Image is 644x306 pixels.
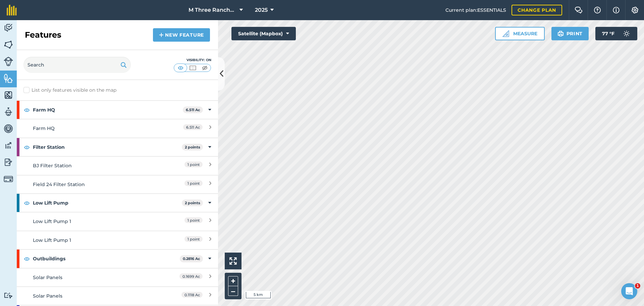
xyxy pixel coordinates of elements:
[593,7,601,13] img: A question mark icon
[17,175,218,193] a: Field 24 Filter Station1 point
[7,5,17,15] img: fieldmargin Logo
[621,283,637,299] iframe: Intercom live chat
[24,106,30,114] img: svg+xml;base64,PHN2ZyB4bWxucz0iaHR0cDovL3d3dy53My5vcmcvMjAwMC9zdmciIHdpZHRoPSIxOCIgaGVpZ2h0PSIyNC...
[23,87,116,94] label: List only features visible on the map
[575,7,583,13] img: Two speech bubbles overlapping with the left bubble in the forefront
[4,124,13,134] img: svg+xml;base64,PD94bWwgdmVyc2lvbj0iMS4wIiBlbmNvZGluZz0idXRmLTgiPz4KPCEtLSBHZW5lcmF0b3I6IEFkb2JlIE...
[159,31,164,39] img: svg+xml;base64,PHN2ZyB4bWxucz0iaHR0cDovL3d3dy53My5vcmcvMjAwMC9zdmciIHdpZHRoPSIxNCIgaGVpZ2h0PSIyNC...
[228,276,238,286] button: +
[17,212,218,230] a: Low Lift Pump 11 point
[33,162,152,169] div: BJ Filter Station
[201,64,209,71] img: svg+xml;base64,PHN2ZyB4bWxucz0iaHR0cDovL3d3dy53My5vcmcvMjAwMC9zdmciIHdpZHRoPSI1MCIgaGVpZ2h0PSI0MC...
[4,174,13,184] img: svg+xml;base64,PD94bWwgdmVyc2lvbj0iMS4wIiBlbmNvZGluZz0idXRmLTgiPz4KPCEtLSBHZW5lcmF0b3I6IEFkb2JlIE...
[184,217,203,223] span: 1 point
[174,57,211,63] div: Visibility: On
[181,292,203,298] span: 0.1118 Ac
[17,287,218,305] a: Solar Panels0.1118 Ac
[33,138,182,156] strong: Filter Station
[557,30,564,38] img: svg+xml;base64,PHN2ZyB4bWxucz0iaHR0cDovL3d3dy53My5vcmcvMjAwMC9zdmciIHdpZHRoPSIxOSIgaGVpZ2h0PSIyNC...
[24,199,30,207] img: svg+xml;base64,PHN2ZyB4bWxucz0iaHR0cDovL3d3dy53My5vcmcvMjAwMC9zdmciIHdpZHRoPSIxOCIgaGVpZ2h0PSIyNC...
[179,273,203,279] span: 0.1699 Ac
[502,30,509,37] img: Ruler icon
[184,180,203,186] span: 1 point
[33,250,180,268] strong: Outbuildings
[4,140,13,150] img: svg+xml;base64,PD94bWwgdmVyc2lvbj0iMS4wIiBlbmNvZGluZz0idXRmLTgiPz4KPCEtLSBHZW5lcmF0b3I6IEFkb2JlIE...
[17,268,218,287] a: Solar Panels0.1699 Ac
[4,23,13,33] img: svg+xml;base64,PD94bWwgdmVyc2lvbj0iMS4wIiBlbmNvZGluZz0idXRmLTgiPz4KPCEtLSBHZW5lcmF0b3I6IEFkb2JlIE...
[33,236,152,244] div: Low Lift Pump 1
[4,292,13,299] img: svg+xml;base64,PD94bWwgdmVyc2lvbj0iMS4wIiBlbmNvZGluZz0idXRmLTgiPz4KPCEtLSBHZW5lcmF0b3I6IEFkb2JlIE...
[495,27,545,40] button: Measure
[229,257,237,265] img: Four arrows, one pointing top left, one top right, one bottom right and the last bottom left
[17,101,218,119] div: Farm HQ6.511 Ac
[185,201,200,205] strong: 2 points
[24,255,30,263] img: svg+xml;base64,PHN2ZyB4bWxucz0iaHR0cDovL3d3dy53My5vcmcvMjAwMC9zdmciIHdpZHRoPSIxOCIgaGVpZ2h0PSIyNC...
[33,218,152,225] div: Low Lift Pump 1
[153,28,210,42] a: New feature
[228,286,238,296] button: –
[512,5,562,15] a: Change plan
[255,6,268,14] span: 2025
[23,57,131,73] input: Search
[4,40,13,50] img: svg+xml;base64,PHN2ZyB4bWxucz0iaHR0cDovL3d3dy53My5vcmcvMjAwMC9zdmciIHdpZHRoPSI1NiIgaGVpZ2h0PSI2MC...
[189,6,237,14] span: M Three Ranches LLC
[17,119,218,137] a: Farm HQ6.511 Ac
[185,145,200,149] strong: 2 points
[184,162,203,167] span: 1 point
[602,27,614,40] span: 77 ° F
[33,194,182,212] strong: Low Lift Pump
[25,30,61,40] h2: Features
[33,101,183,119] strong: Farm HQ
[4,90,13,100] img: svg+xml;base64,PHN2ZyB4bWxucz0iaHR0cDovL3d3dy53My5vcmcvMjAwMC9zdmciIHdpZHRoPSI1NiIgaGVpZ2h0PSI2MC...
[17,194,218,212] div: Low Lift Pump2 points
[620,27,633,40] img: svg+xml;base64,PD94bWwgdmVyc2lvbj0iMS4wIiBlbmNvZGluZz0idXRmLTgiPz4KPCEtLSBHZW5lcmF0b3I6IEFkb2JlIE...
[186,107,200,112] strong: 6.511 Ac
[183,124,203,130] span: 6.511 Ac
[189,64,197,71] img: svg+xml;base64,PHN2ZyB4bWxucz0iaHR0cDovL3d3dy53My5vcmcvMjAwMC9zdmciIHdpZHRoPSI1MCIgaGVpZ2h0PSI0MC...
[551,27,589,40] button: Print
[183,256,200,261] strong: 0.2816 Ac
[4,157,13,167] img: svg+xml;base64,PD94bWwgdmVyc2lvbj0iMS4wIiBlbmNvZGluZz0idXRmLTgiPz4KPCEtLSBHZW5lcmF0b3I6IEFkb2JlIE...
[120,61,127,69] img: svg+xml;base64,PHN2ZyB4bWxucz0iaHR0cDovL3d3dy53My5vcmcvMjAwMC9zdmciIHdpZHRoPSIxOSIgaGVpZ2h0PSIyNC...
[17,231,218,249] a: Low Lift Pump 11 point
[33,274,152,281] div: Solar Panels
[184,236,203,242] span: 1 point
[24,143,30,151] img: svg+xml;base64,PHN2ZyB4bWxucz0iaHR0cDovL3d3dy53My5vcmcvMjAwMC9zdmciIHdpZHRoPSIxOCIgaGVpZ2h0PSIyNC...
[33,292,152,300] div: Solar Panels
[231,27,296,40] button: Satellite (Mapbox)
[33,181,152,188] div: Field 24 Filter Station
[4,107,13,117] img: svg+xml;base64,PD94bWwgdmVyc2lvbj0iMS4wIiBlbmNvZGluZz0idXRmLTgiPz4KPCEtLSBHZW5lcmF0b3I6IEFkb2JlIE...
[17,138,218,156] div: Filter Station2 points
[595,27,637,40] button: 77 °F
[631,7,639,13] img: A cog icon
[635,283,640,289] span: 1
[445,6,506,14] span: Current plan : ESSENTIALS
[176,64,185,71] img: svg+xml;base64,PHN2ZyB4bWxucz0iaHR0cDovL3d3dy53My5vcmcvMjAwMC9zdmciIHdpZHRoPSI1MCIgaGVpZ2h0PSI0MC...
[4,57,13,66] img: svg+xml;base64,PD94bWwgdmVyc2lvbj0iMS4wIiBlbmNvZGluZz0idXRmLTgiPz4KPCEtLSBHZW5lcmF0b3I6IEFkb2JlIE...
[17,156,218,175] a: BJ Filter Station1 point
[33,125,152,132] div: Farm HQ
[613,6,620,14] img: svg+xml;base64,PHN2ZyB4bWxucz0iaHR0cDovL3d3dy53My5vcmcvMjAwMC9zdmciIHdpZHRoPSIxNyIgaGVpZ2h0PSIxNy...
[4,73,13,83] img: svg+xml;base64,PHN2ZyB4bWxucz0iaHR0cDovL3d3dy53My5vcmcvMjAwMC9zdmciIHdpZHRoPSI1NiIgaGVpZ2h0PSI2MC...
[17,250,218,268] div: Outbuildings0.2816 Ac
